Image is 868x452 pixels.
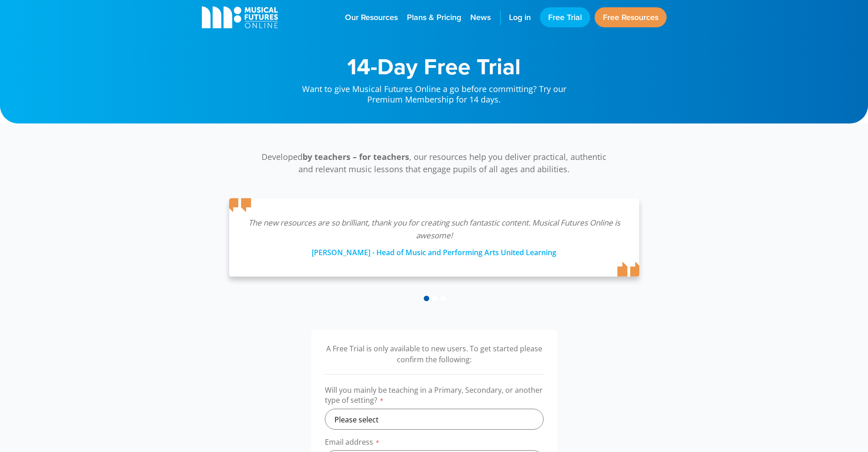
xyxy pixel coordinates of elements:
h1: 14-Day Free Trial [293,55,575,77]
a: Free Trial [540,7,590,27]
span: Our Resources [345,11,398,24]
label: Will you mainly be teaching in a Primary, Secondary, or another type of setting? [325,385,544,409]
p: A Free Trial is only available to new users. To get started please confirm the following: [325,343,544,365]
p: Want to give Musical Futures Online a go before committing? Try our Premium Membership for 14 days. [293,77,575,105]
div: [PERSON_NAME] - Head of Music and Performing Arts United Learning [247,242,621,258]
span: Log in [509,11,531,24]
strong: by teachers – for teachers [303,151,409,162]
p: Developed , our resources help you deliver practical, authentic and relevant music lessons that e... [257,151,612,175]
a: Free Resources [595,7,667,27]
span: News [470,11,491,24]
p: The new resources are so brilliant, thank you for creating such fantastic content. Musical Future... [247,216,621,242]
span: Plans & Pricing [407,11,461,24]
label: Email address [325,437,544,450]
